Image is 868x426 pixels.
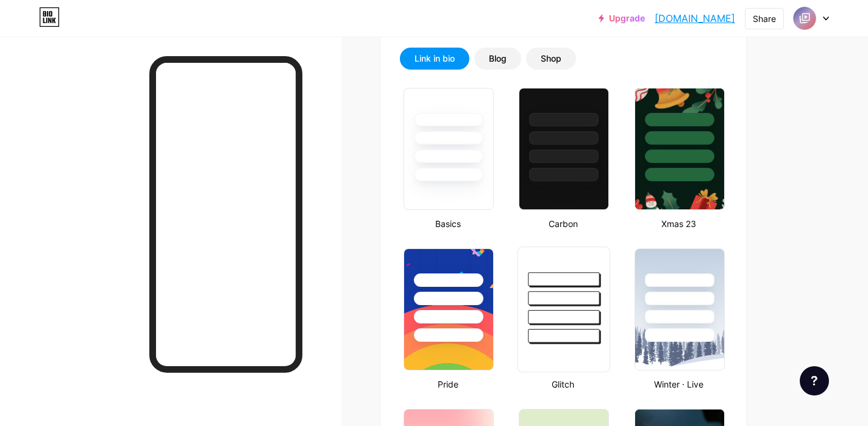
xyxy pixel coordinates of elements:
[655,11,735,26] a: [DOMAIN_NAME]
[631,217,727,230] div: Xmas 23
[631,378,727,391] div: Winter · Live
[541,52,561,65] div: Shop
[400,217,496,230] div: Basics
[489,52,507,65] div: Blog
[515,378,611,391] div: Glitch
[599,13,645,23] a: Upgrade
[515,217,611,230] div: Carbon
[753,12,776,25] div: Share
[400,378,496,391] div: Pride
[414,52,455,65] div: Link in bio
[793,7,816,30] img: formats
